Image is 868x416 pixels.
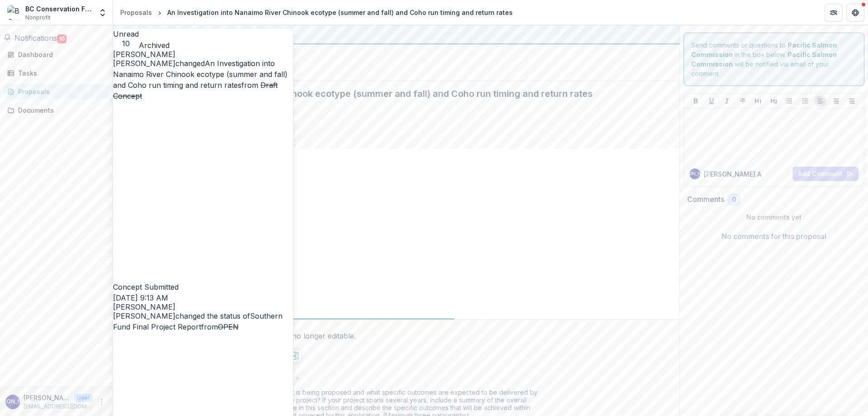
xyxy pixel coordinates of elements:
[113,29,139,48] button: Unread
[4,47,109,62] a: Dashboard
[18,68,102,78] div: Tasks
[25,14,51,22] span: Nonprofit
[14,33,57,43] span: Notifications
[120,8,152,17] div: Proposals
[288,349,302,363] button: download-proposal
[784,96,795,106] button: Bullet List
[800,96,811,106] button: Ordered List
[825,4,843,22] button: Partners
[690,96,701,106] button: Bold
[4,33,66,43] button: Notifications10
[815,96,826,106] button: Align Left
[722,231,826,242] p: No comments for this proposal
[737,96,748,106] button: Strike
[4,103,109,118] a: Documents
[677,172,713,176] div: Jamieson Atkinson
[769,96,779,106] button: Heading 2
[18,50,102,59] div: Dashboard
[25,4,93,14] div: BC Conservation Foundation (Nanaimo Office)
[57,34,66,43] span: 10
[831,96,842,106] button: Align Center
[113,282,179,292] span: Concept Submitted
[4,84,109,99] a: Proposals
[96,4,109,22] button: Open entity switcher
[18,105,102,115] div: Documents
[251,330,541,341] div: Proposal is no longer editable.
[732,196,736,204] span: 0
[846,4,864,22] button: Get Help
[4,66,109,81] a: Tasks
[753,96,764,106] button: Heading 1
[7,5,22,20] img: BC Conservation Foundation (Nanaimo Office)
[120,88,658,99] h2: An Investigation into Nanaimo River Chinook ecotype (summer and fall) and Coho run timing and ret...
[846,96,857,106] button: Align Right
[113,39,139,48] span: 10
[117,6,516,19] nav: breadcrumb
[113,51,293,58] div: Jamieson Atkinson
[113,292,293,303] p: [DATE] 9:13 AM
[113,59,175,68] span: [PERSON_NAME]
[24,402,93,411] p: [EMAIL_ADDRESS][DOMAIN_NAME]
[120,29,672,40] div: Pacific Salmon Commission
[96,397,107,407] button: More
[113,303,293,311] div: Jamieson Atkinson
[117,6,156,19] a: Proposals
[687,212,861,222] p: No comments yet
[139,40,170,51] button: Archived
[167,8,513,17] div: An Investigation into Nanaimo River Chinook ecotype (summer and fall) and Coho run timing and ret...
[218,322,239,331] s: OPEN
[113,58,293,292] p: changed from
[722,96,732,106] button: Italicize
[24,393,71,402] p: [PERSON_NAME]
[793,167,859,181] button: Add Comment
[687,195,724,204] h2: Comments
[706,96,717,106] button: Underline
[113,311,175,320] span: [PERSON_NAME]
[113,59,288,90] a: An Investigation into Nanaimo River Chinook ecotype (summer and fall) and Coho run timing and ret...
[704,169,761,179] p: [PERSON_NAME] A
[74,394,93,402] p: User
[684,33,865,86] div: Send comments or questions to in the box below. will be notified via email of your comment.
[18,87,102,96] div: Proposals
